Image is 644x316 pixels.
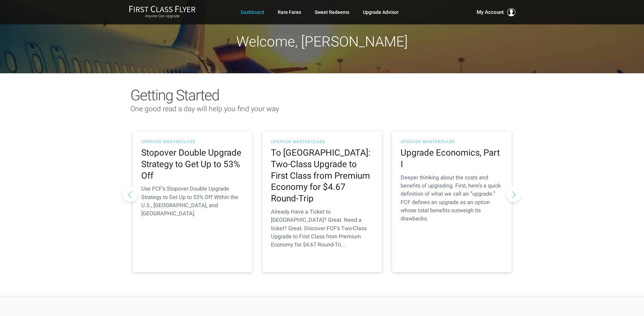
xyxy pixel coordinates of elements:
button: Previous slide [123,186,138,202]
span: Welcome, [PERSON_NAME] [236,33,408,50]
img: First Class Flyer [129,5,196,13]
h2: Upgrade Economics, Part I [401,147,503,170]
span: My Account [477,8,504,16]
h3: UPGRADE MASTERCLASS [271,140,373,144]
p: Deeper thinking about the costs and benefits of upgrading. First, here’s a quick definition of wh... [401,174,503,223]
a: Dashboard [241,6,264,18]
a: UPGRADE MASTERCLASS Stopover Double Upgrade Strategy to Get Up to 53% Off Use FCF’s Stopover Doub... [133,131,252,272]
small: Anyone Can Upgrade [129,14,196,19]
h2: Stopover Double Upgrade Strategy to Get Up to 53% Off [141,147,244,181]
a: First Class FlyerAnyone Can Upgrade [129,5,196,19]
button: Next slide [506,186,521,202]
p: Already Have a Ticket to [GEOGRAPHIC_DATA]? Great. Need a ticket? Great. Discover FCF’s Two-Class... [271,208,373,249]
button: My Account [477,8,515,16]
span: Getting Started [130,86,219,104]
h2: To [GEOGRAPHIC_DATA]: Two-Class Upgrade to First Class from Premium Economy for $4.67 Round-Trip [271,147,373,204]
a: UPGRADE MASTERCLASS To [GEOGRAPHIC_DATA]: Two-Class Upgrade to First Class from Premium Economy f... [262,131,382,272]
a: UPGRADE MASTERCLASS Upgrade Economics, Part I Deeper thinking about the costs and benefits of upg... [392,131,512,272]
p: Use FCF’s Stopover Double Upgrade Strategy to Get Up to 53% Off Within the U.S., [GEOGRAPHIC_DATA... [141,185,244,218]
span: One good read a day will help you find your way [130,105,279,113]
a: Sweet Redeems [315,6,349,18]
a: Rare Fares [278,6,301,18]
a: Upgrade Advisor [363,6,399,18]
h3: UPGRADE MASTERCLASS [141,140,244,144]
h3: UPGRADE MASTERCLASS [401,140,503,144]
